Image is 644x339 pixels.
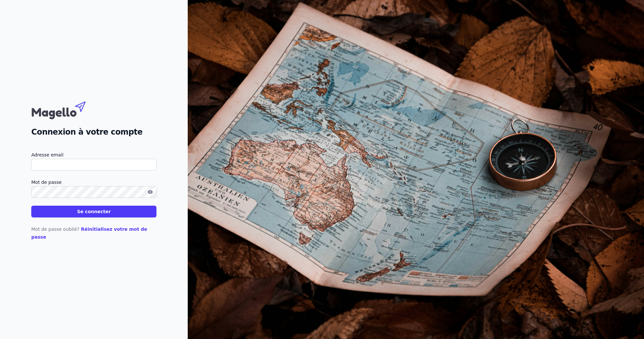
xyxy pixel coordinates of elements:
[31,206,156,217] button: Se connecter
[31,225,156,241] p: Mot de passe oublié?
[31,126,156,138] h2: Connexion à votre compte
[31,227,147,240] a: Réinitialisez votre mot de passe
[31,98,100,121] img: Magello
[31,151,156,159] label: Adresse email
[31,178,156,186] label: Mot de passe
